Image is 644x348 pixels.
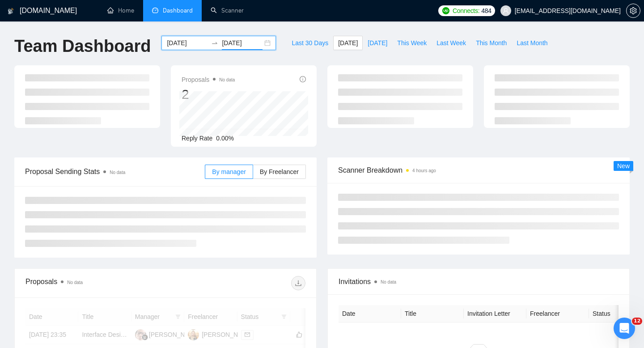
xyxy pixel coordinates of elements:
span: to [211,39,218,47]
input: Start date [167,38,208,48]
a: searchScanner [211,7,244,14]
div: 2 [182,86,235,103]
span: Invitations [339,276,619,287]
button: This Week [392,36,432,50]
span: 484 [481,6,491,16]
span: user [503,8,509,14]
span: No data [219,77,235,82]
span: Reply Rate [182,135,212,142]
time: 4 hours ago [412,168,436,173]
span: No data [67,280,83,285]
span: setting [627,7,640,14]
span: [DATE] [338,38,358,48]
span: Proposal Sending Stats [25,166,205,177]
span: Last Month [517,38,547,48]
input: End date [222,38,263,48]
img: upwork-logo.png [442,7,449,14]
a: homeHome [107,7,134,14]
th: Date [339,305,401,323]
span: This Week [397,38,427,48]
span: Proposals [182,74,235,85]
th: Title [401,305,464,323]
button: [DATE] [333,36,363,50]
span: 0.00% [216,135,234,142]
button: Last 30 Days [287,36,333,50]
span: By manager [212,168,246,175]
th: Freelancer [526,305,589,323]
span: dashboard [152,7,158,13]
img: logo [8,4,14,18]
iframe: Intercom live chat [614,318,635,339]
span: No data [381,280,396,284]
span: info-circle [300,76,306,82]
button: [DATE] [363,36,392,50]
span: 12 [632,318,642,325]
span: [DATE] [368,38,387,48]
span: Last 30 Days [292,38,328,48]
span: This Month [476,38,507,48]
button: setting [626,4,640,18]
button: This Month [471,36,512,50]
span: Last Week [436,38,466,48]
button: Last Week [432,36,471,50]
span: Scanner Breakdown [338,165,619,176]
a: setting [626,7,640,14]
span: No data [110,170,125,175]
button: Last Month [512,36,552,50]
th: Invitation Letter [464,305,526,323]
span: By Freelancer [260,168,299,175]
div: Proposals [25,276,165,290]
span: Connects: [453,6,479,16]
span: swap-right [211,39,218,47]
span: Dashboard [163,7,193,14]
span: New [617,162,630,170]
h1: Team Dashboard [14,36,151,57]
